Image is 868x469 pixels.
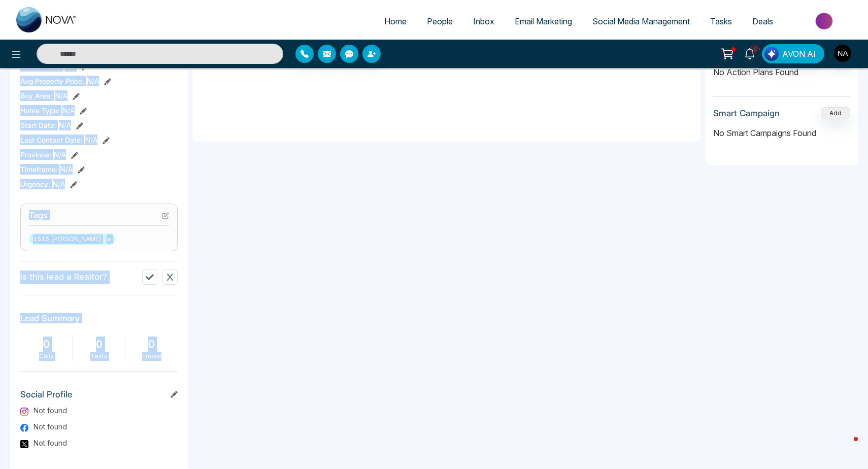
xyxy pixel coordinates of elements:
a: Home [374,12,417,31]
a: Tasks [700,12,742,31]
img: Instagram Logo [20,408,28,416]
span: Email Marketing [515,16,572,26]
div: 0 [130,337,173,352]
div: 0 [78,337,120,352]
div: Texts [78,352,120,361]
span: Province : [20,149,51,160]
h3: Social Profile [20,389,178,405]
span: Last Contact Date : [20,135,83,145]
img: Facebook Logo [20,424,28,432]
button: Add [821,107,850,119]
span: N/A [55,90,68,101]
span: Not found [34,438,67,448]
button: AVON AI [762,44,824,63]
span: Home Type : [20,105,60,116]
div: Emails [130,352,173,361]
span: Home [384,16,407,26]
span: Urgency : [20,179,50,189]
h3: Lead Summary [20,313,178,328]
img: Twitter Logo [20,440,28,448]
div: Calls [25,352,68,361]
span: Timeframe : [20,164,58,175]
a: People [417,12,463,31]
img: User Avatar [834,45,851,62]
p: No Action Plans Found [713,66,850,78]
h3: Smart Campaign [713,108,780,118]
span: 10+ [750,44,759,53]
span: Start Date : [20,120,56,130]
p: Is this lead a Realtor? [20,271,107,284]
span: N/A [59,120,71,130]
span: N/A [85,135,97,145]
a: Social Media Management [582,12,700,31]
p: No Smart Campaigns Found [713,127,850,139]
h3: Tags [29,210,169,226]
span: N/A [54,149,66,160]
a: Deals [742,12,783,31]
span: 1515 [PERSON_NAME] [29,233,115,245]
span: AVON AI [782,48,816,60]
span: Deals [752,16,773,26]
span: Not found [34,421,67,432]
a: 10+ [738,44,762,62]
img: Market-place.gif [788,10,862,32]
span: Social Media Management [592,16,690,26]
img: Nova CRM Logo [16,7,77,32]
span: N/A [60,164,73,175]
span: Tasks [710,16,732,26]
span: Buy Area : [20,90,53,101]
iframe: Intercom live chat [833,434,858,459]
span: Inbox [473,16,494,26]
a: Email Marketing [505,12,582,31]
span: Avg Property Price : [20,76,84,86]
div: 0 [25,337,68,352]
span: N/A [87,76,99,86]
img: Lead Flow [764,47,779,61]
span: N/A [62,105,75,116]
span: Not found [34,405,67,416]
span: N/A [53,179,65,189]
span: People [427,16,453,26]
button: × [107,234,111,244]
a: Inbox [463,12,505,31]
